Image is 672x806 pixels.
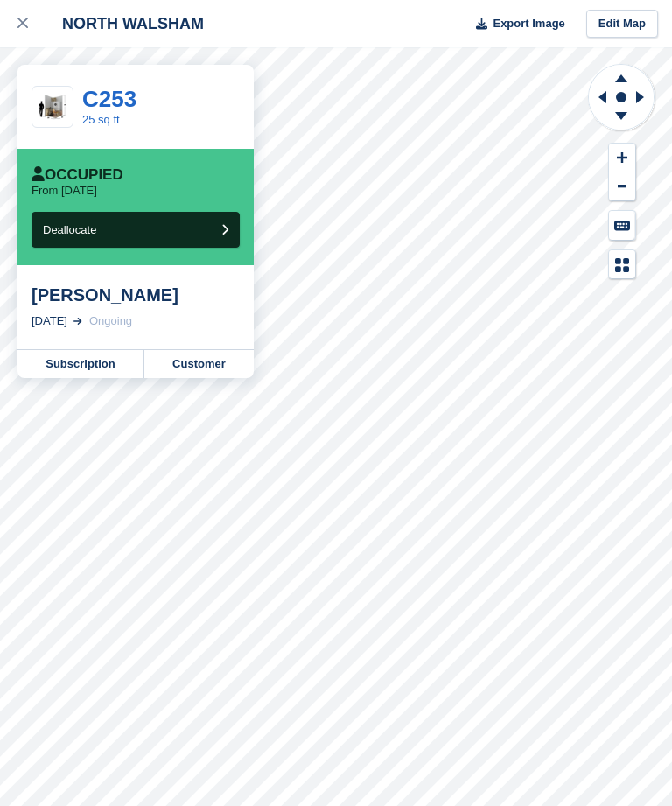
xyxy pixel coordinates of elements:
div: NORTH WALSHAM [46,13,204,34]
button: Zoom Out [609,172,635,201]
button: Zoom In [609,144,635,172]
p: From [DATE] [31,184,97,198]
div: Ongoing [89,312,132,330]
button: Map Legend [609,250,635,279]
span: Export Image [493,15,564,32]
div: Occupied [31,166,123,184]
button: Export Image [465,10,565,39]
button: Keyboard Shortcuts [609,211,635,240]
span: Deallocate [43,223,96,236]
img: 25.jpg [32,92,73,123]
a: 25 sq ft [82,113,120,126]
div: [DATE] [31,312,67,330]
img: arrow-right-light-icn-cde0832a797a2874e46488d9cf13f60e5c3a73dbe684e267c42b8395dfbc2abf.svg [73,318,82,325]
button: Deallocate [31,212,240,248]
a: Customer [144,350,254,378]
a: Edit Map [586,10,658,39]
a: Subscription [17,350,144,378]
div: [PERSON_NAME] [31,284,240,305]
a: C253 [82,86,136,112]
